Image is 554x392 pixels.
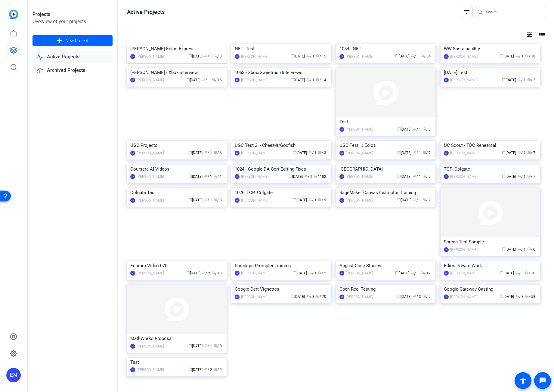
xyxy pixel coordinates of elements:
[188,368,203,372] span: [DATE]
[137,270,164,276] div: [PERSON_NAME]
[204,54,212,58] span: / 1
[214,367,217,371] span: radio
[291,54,294,57] span: calendar_today
[204,344,208,347] span: group
[444,237,537,246] div: Screen Test Sample
[235,198,240,203] div: EM
[339,141,432,150] div: UGC Test 1: Edios
[188,54,192,57] span: calendar_today
[214,198,217,201] span: radio
[308,150,312,154] span: group
[450,247,478,253] div: [PERSON_NAME]
[241,294,268,300] div: [PERSON_NAME]
[316,54,320,57] span: radio
[130,271,135,276] div: M
[518,150,521,154] span: group
[539,377,546,384] mat-icon: message
[235,271,240,276] div: M
[204,174,208,178] span: group
[413,174,421,179] span: / 1
[395,54,399,57] span: calendar_today
[130,44,223,53] div: [PERSON_NAME] Edios Express
[241,270,268,276] div: [PERSON_NAME]
[130,344,135,349] div: M
[308,198,312,201] span: group
[293,198,296,201] span: calendar_today
[346,150,373,156] div: [PERSON_NAME]
[235,68,328,77] div: 1053 - Xbox/Sweetrush Interviews
[450,294,478,300] div: [PERSON_NAME]
[500,54,514,58] span: [DATE]
[130,198,135,203] div: EM
[420,271,424,274] span: radio
[450,77,478,83] div: [PERSON_NAME]
[527,174,535,179] span: / 7
[515,54,524,58] span: / 1
[137,150,164,156] div: [PERSON_NAME]
[204,367,208,371] span: group
[339,174,344,179] div: EM
[500,295,514,299] span: [DATE]
[214,150,217,154] span: radio
[422,150,426,154] span: radio
[235,54,240,59] div: EM
[397,198,401,201] span: calendar_today
[291,295,305,299] span: [DATE]
[397,295,411,299] span: [DATE]
[32,18,113,25] div: Overview of your projects
[293,151,307,155] span: [DATE]
[346,54,373,60] div: [PERSON_NAME]
[519,377,527,384] mat-icon: accessibility
[339,188,432,197] div: SageMaker Canvas Instructor Training
[397,150,401,154] span: calendar_today
[130,141,223,150] div: UGC Projects
[397,174,401,178] span: calendar_today
[316,78,326,82] span: / 14
[214,54,217,57] span: radio
[306,54,310,57] span: group
[318,271,326,275] span: / 5
[186,78,200,82] span: [DATE]
[444,247,449,252] div: EM
[214,344,222,348] span: / 0
[214,344,217,347] span: radio
[538,31,545,38] mat-icon: list
[235,285,328,294] div: Google Cert Vignettes
[6,368,21,382] div: EM
[339,261,432,270] div: August Case Studies
[397,127,401,131] span: calendar_today
[318,198,326,202] span: / 9
[339,44,432,53] div: 1054 - NETI
[56,37,63,45] mat-icon: add
[518,247,526,252] span: / 1
[130,78,135,82] div: EM
[444,78,449,82] div: EM
[397,127,411,131] span: [DATE]
[241,197,268,203] div: [PERSON_NAME]
[450,54,478,60] div: [PERSON_NAME]
[308,271,317,275] span: / 1
[486,8,540,16] input: Search
[9,10,18,19] img: blue-gradient.svg
[502,151,516,155] span: [DATE]
[32,11,113,18] div: Projects
[339,285,432,294] div: Open Reel Testing
[413,294,416,298] span: group
[411,54,414,57] span: group
[518,151,526,155] span: / 1
[318,150,322,154] span: radio
[204,150,208,154] span: group
[502,78,506,81] span: calendar_today
[397,198,411,202] span: [DATE]
[314,174,326,179] span: / 102
[235,78,240,82] div: EM
[130,174,135,179] div: EM
[527,150,531,154] span: radio
[289,174,292,178] span: calendar_today
[235,151,240,156] div: EM
[291,78,305,82] span: [DATE]
[411,271,419,275] span: / 1
[413,198,416,201] span: group
[130,68,223,77] div: [PERSON_NAME] - Xbox interview
[339,117,432,126] div: Test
